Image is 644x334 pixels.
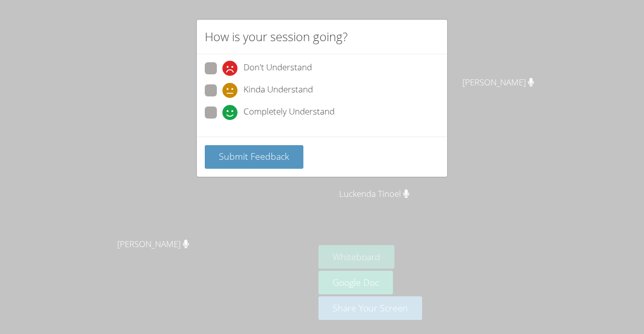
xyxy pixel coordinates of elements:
[205,28,348,46] h2: How is your session going?
[244,105,335,120] span: Completely Understand
[219,150,289,162] span: Submit Feedback
[205,145,303,169] button: Submit Feedback
[244,83,313,98] span: Kinda Understand
[244,61,312,76] span: Don't Understand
